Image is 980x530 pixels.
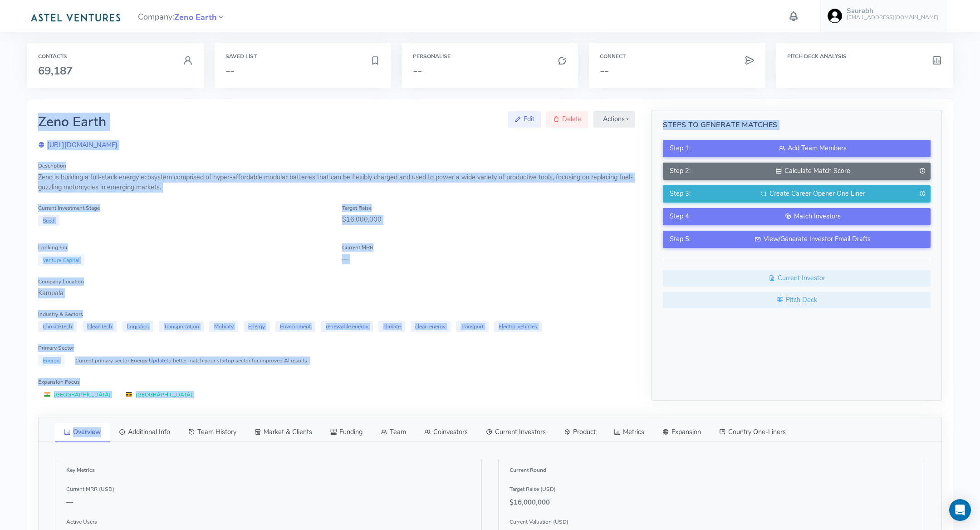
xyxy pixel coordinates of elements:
[670,144,691,154] span: Step 1:
[38,344,74,352] label: Primary Sector
[701,166,923,176] div: Calculate Match Score
[245,423,321,442] a: Market & Clients
[593,111,635,128] button: Actions
[38,64,73,78] span: 69,187
[342,204,372,212] label: Target Raise
[555,423,605,442] a: Product
[653,423,710,442] a: Expansion
[663,185,931,203] button: Step 3:Create Career Opener One Liner
[38,288,635,298] div: Kampala
[38,162,66,170] label: Description
[66,485,114,493] label: Current MRR (USD)
[508,111,541,128] a: Edit
[701,212,923,222] div: Match Investors
[605,423,653,442] a: Metrics
[38,321,77,332] span: ClimateTech
[225,54,380,59] h6: Saved List
[670,166,691,176] span: Step 2:
[174,11,217,22] a: Zeno Earth
[415,423,477,442] a: Coinvestors
[510,499,914,506] h5: $16,000,000
[275,321,316,332] span: Environment
[110,423,179,442] a: Additional Info
[663,231,931,248] button: Step 5:View/Generate Investor Email Drafts
[342,243,373,252] label: Current MRR
[38,389,114,400] span: [GEOGRAPHIC_DATA]
[769,189,865,198] span: Create Career Opener One Liner
[38,277,84,286] label: Company Location
[710,423,795,442] a: Country One-Liners
[787,54,942,59] h6: Pitch Deck Analysis
[701,144,923,154] div: Add Team Members
[149,357,167,364] a: Update
[38,355,64,366] span: Energy
[919,189,926,199] i: Generate only when Match Score is completed
[510,518,568,526] label: Current Valuation (USD)
[122,321,154,332] span: Logistics
[919,166,926,176] i: Generate only when Team is added.
[321,321,373,332] span: renewable energy
[828,9,842,23] img: user-image
[663,121,931,129] h5: Steps to Generate Matches
[38,54,193,59] h6: Contacts
[413,65,568,77] h3: --
[38,243,68,252] label: Looking For
[321,423,372,442] a: Funding
[847,7,939,15] h5: Saurabh
[701,234,923,244] div: View/Generate Investor Email Drafts
[55,423,110,443] a: Overview
[663,208,931,225] button: Step 4:Match Investors
[159,321,204,332] span: Transportation
[83,321,117,332] span: CleanTech
[244,321,270,332] span: Energy
[456,321,489,332] span: Transport
[670,234,691,244] span: Step 5:
[38,254,84,266] span: Venture Capital
[670,212,691,222] span: Step 4:
[66,518,97,526] label: Active Users
[342,215,635,225] div: $16,000,000
[225,64,235,78] span: --
[510,467,914,473] h6: Current Round
[179,423,245,442] a: Team History
[847,15,939,20] h6: [EMAIL_ADDRESS][DOMAIN_NAME]
[66,467,470,473] h6: Key Metrics
[949,499,971,521] div: Open Intercom Messenger
[38,173,635,192] div: Zeno is building a full-stack energy ecosystem comprised of hyper-affordable modular batteries th...
[600,54,755,59] h6: Connect
[38,378,80,386] label: Expansion Focus
[546,111,588,128] a: Delete
[38,114,106,129] h2: Zeno Earth
[477,423,555,442] a: Current Investors
[138,8,225,24] span: Company:
[670,189,691,199] span: Step 3:
[174,11,217,24] span: Zeno Earth
[663,292,931,308] a: Pitch Deck
[131,357,147,364] span: Energy
[38,310,83,318] label: Industry & Sectors
[120,389,196,400] span: [GEOGRAPHIC_DATA]
[75,357,309,365] small: Current primary sector: . to better match your startup sector for improved AI results.
[38,215,59,226] span: Seed
[38,204,100,212] label: Current Investment Stage
[600,65,755,77] h3: --
[38,140,118,149] a: [URL][DOMAIN_NAME]
[209,321,238,332] span: Mobility
[372,423,415,442] a: Team
[378,321,405,332] span: climate
[663,270,931,287] a: Current Investor
[342,254,635,264] div: —
[663,140,931,157] button: Step 1:Add Team Members
[494,321,542,332] span: Electric vehicles
[510,485,556,493] label: Target Raise (USD)
[66,499,470,506] h5: —
[663,163,931,180] button: Step 2:Calculate Match Score
[411,321,451,332] span: clean energy
[413,54,568,59] h6: Personalise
